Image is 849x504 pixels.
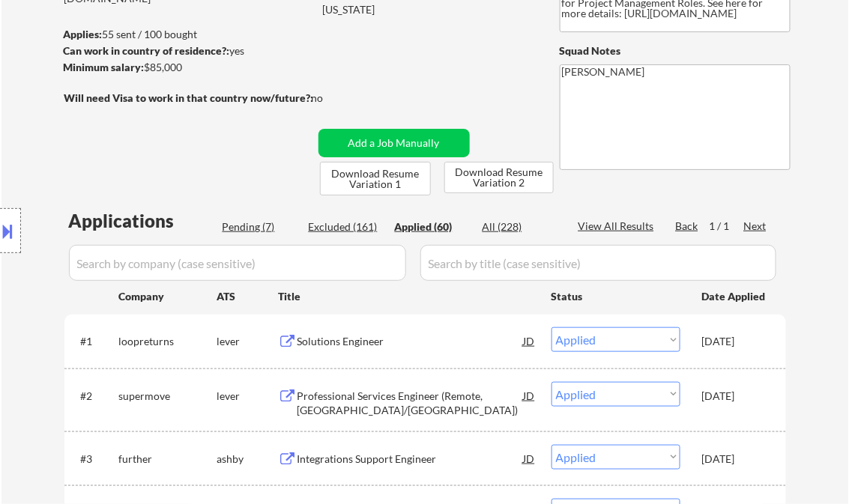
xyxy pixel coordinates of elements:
div: JD [522,327,537,354]
input: Search by title (case sensitive) [420,245,776,281]
button: Add a Job Manually [318,129,470,157]
div: Date Applied [702,289,768,304]
div: Back [676,219,700,234]
div: lever [217,389,279,404]
div: Applied (60) [395,219,470,234]
div: JD [522,445,537,472]
div: Title [279,289,537,304]
div: All (228) [483,219,558,234]
div: [DATE] [702,334,768,349]
div: View All Results [578,219,659,234]
button: Download Resume Variation 1 [320,162,431,195]
div: no [312,91,354,106]
div: supermove [119,389,217,404]
div: #3 [81,452,107,467]
div: Integrations Support Engineer [297,452,524,467]
div: further [119,452,217,467]
div: Solutions Engineer [297,334,524,349]
div: yes [64,43,309,58]
strong: Can work in country of residence?: [64,44,230,57]
strong: Applies: [64,28,103,40]
div: Next [744,219,768,234]
div: ashby [217,452,279,467]
div: 1 / 1 [710,219,744,234]
div: Squad Notes [560,43,791,58]
div: 55 sent / 100 bought [64,27,313,42]
div: Status [552,282,680,309]
div: Professional Services Engineer (Remote, [GEOGRAPHIC_DATA]/[GEOGRAPHIC_DATA]) [297,389,524,418]
div: JD [522,382,537,409]
div: [DATE] [702,452,768,467]
div: $85,000 [64,60,313,75]
strong: Minimum salary: [64,61,145,73]
button: Download Resume Variation 2 [444,162,554,193]
div: Excluded (161) [309,219,384,234]
div: [DATE] [702,389,768,404]
div: #2 [81,389,107,404]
